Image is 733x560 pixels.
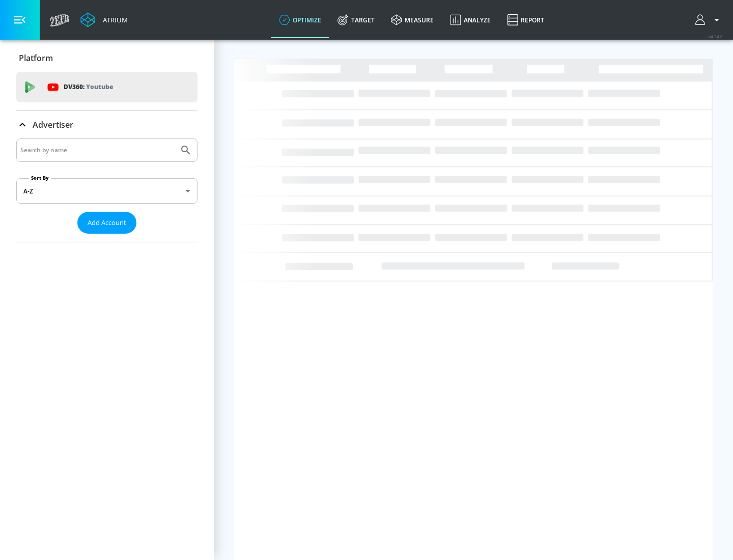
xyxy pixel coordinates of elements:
[442,2,499,38] a: Analyze
[16,178,198,204] div: A-Z
[16,72,198,102] div: DV360: Youtube
[709,34,723,39] span: v 4.24.0
[64,81,113,93] p: DV360:
[16,234,198,242] nav: list of Advertiser
[16,44,198,72] div: Platform
[33,119,73,130] p: Advertiser
[80,12,128,27] a: Atrium
[29,175,51,181] label: Sort By
[88,217,126,229] span: Add Account
[329,2,383,38] a: Target
[499,2,552,38] a: Report
[383,2,442,38] a: measure
[19,52,53,64] p: Platform
[16,110,198,139] div: Advertiser
[99,15,128,24] div: Atrium
[86,81,113,92] p: Youtube
[20,144,175,157] input: Search by name
[16,138,198,242] div: Advertiser
[77,212,136,234] button: Add Account
[271,2,329,38] a: optimize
